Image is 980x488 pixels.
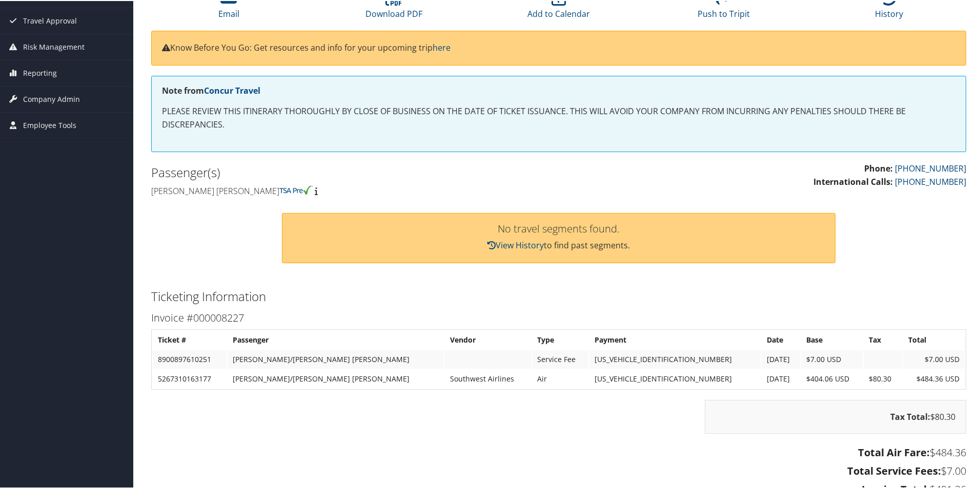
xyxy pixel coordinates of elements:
h3: $7.00 [151,463,966,477]
a: Concur Travel [204,84,260,95]
td: Air [532,369,588,387]
h3: $484.36 [151,444,966,459]
td: Service Fee [532,349,588,368]
div: $80.30 [705,399,966,433]
th: Base [801,330,863,348]
span: Employee Tools [23,112,76,137]
td: [PERSON_NAME]/[PERSON_NAME] [PERSON_NAME] [228,349,444,368]
td: 5267310163177 [153,369,227,387]
td: [US_VEHICLE_IDENTIFICATION_NUMBER] [589,369,761,387]
th: Type [532,330,588,348]
th: Payment [589,330,761,348]
th: Vendor [445,330,531,348]
h3: No travel segments found. [293,223,825,233]
span: Company Admin [23,86,80,111]
h2: Passenger(s) [151,163,551,180]
strong: Total Service Fees: [847,463,941,477]
td: [DATE] [762,369,800,387]
a: [PHONE_NUMBER] [895,175,966,186]
h3: Invoice #000008227 [151,310,966,324]
td: $484.36 USD [903,369,965,387]
td: 8900897610251 [153,349,227,368]
span: Risk Management [23,33,85,59]
td: $7.00 USD [801,349,863,368]
td: $7.00 USD [903,349,965,368]
span: Travel Approval [23,7,77,33]
strong: Total Air Fare: [858,444,930,458]
strong: Note from [162,84,260,95]
p: to find past segments. [293,238,825,251]
td: [US_VEHICLE_IDENTIFICATION_NUMBER] [589,349,761,368]
a: View History [487,239,544,250]
td: Southwest Airlines [445,369,531,387]
h4: [PERSON_NAME] [PERSON_NAME] [151,184,551,196]
th: Total [903,330,965,348]
p: Know Before You Go: Get resources and info for your upcoming trip [162,40,955,54]
a: here [433,41,451,52]
th: Passenger [228,330,444,348]
p: PLEASE REVIEW THIS ITINERARY THOROUGHLY BY CLOSE OF BUSINESS ON THE DATE OF TICKET ISSUANCE. THIS... [162,104,955,130]
td: $80.30 [864,369,902,387]
img: tsa-precheck.png [279,184,313,194]
td: [DATE] [762,349,800,368]
strong: Phone: [864,162,893,173]
td: $404.06 USD [801,369,863,387]
strong: Tax Total: [890,410,930,421]
h2: Ticketing Information [151,287,966,304]
th: Tax [864,330,902,348]
th: Ticket # [153,330,227,348]
a: [PHONE_NUMBER] [895,162,966,173]
strong: International Calls: [813,175,893,186]
th: Date [762,330,800,348]
td: [PERSON_NAME]/[PERSON_NAME] [PERSON_NAME] [228,369,444,387]
span: Reporting [23,59,57,85]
